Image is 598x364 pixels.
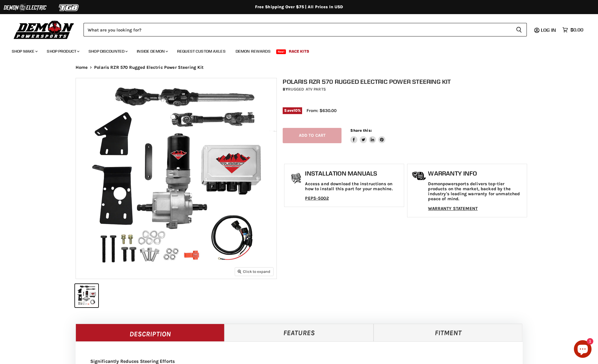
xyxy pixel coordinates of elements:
[47,2,91,13] img: TGB Logo 2
[7,45,41,57] a: Shop Make
[572,340,593,359] inbox-online-store-chat: Shopify online store chat
[173,45,230,57] a: Request Custom Axles
[7,43,582,57] ul: Main menu
[289,171,304,186] img: install_manual-icon.png
[12,19,76,40] img: Demon Powersports
[94,65,204,70] span: Polaris RZR 570 Rugged Electric Power Steering Kit
[238,269,270,274] span: Click to expand
[84,23,511,36] input: Search
[42,45,83,57] a: Shop Product
[305,170,401,177] h1: Installation Manuals
[374,324,523,341] a: Fitment
[288,87,326,92] a: Rugged ATV Parts
[235,268,273,275] button: Click to expand
[412,171,427,181] img: warranty-icon.png
[3,2,47,13] img: Demon Electric Logo 2
[428,170,524,177] h1: Warranty Info
[511,23,527,36] button: Search
[284,45,314,57] a: Race Kits
[305,196,329,201] a: PEPS-5002
[305,181,401,192] p: Access and download the instructions on how to install this part for your machine.
[75,284,98,307] button: IMAGE thumbnail
[76,65,88,70] a: Home
[276,49,286,54] span: New!
[76,78,276,279] img: IMAGE
[224,324,374,341] a: Features
[350,128,372,133] span: Share this:
[538,27,559,33] a: Log in
[283,107,302,114] span: Save %
[231,45,275,57] a: Demon Rewards
[428,206,478,211] a: WARRANTY STATEMENT
[428,181,524,202] p: Demonpowersports delivers top-tier products on the market, backed by the industry's leading warra...
[84,45,131,57] a: Shop Discounted
[570,27,583,33] span: $0.00
[64,65,534,70] nav: Breadcrumbs
[559,26,586,34] a: $0.00
[283,86,529,93] div: by
[350,128,385,143] aside: Share this:
[294,108,298,113] span: 10
[307,108,337,113] span: From: $630.00
[76,324,225,341] a: Description
[64,4,534,10] div: Free Shipping Over $75 | All Prices In USD
[84,23,527,36] form: Product
[283,78,529,85] h1: Polaris RZR 570 Rugged Electric Power Steering Kit
[541,27,556,33] span: Log in
[132,45,171,57] a: Inside Demon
